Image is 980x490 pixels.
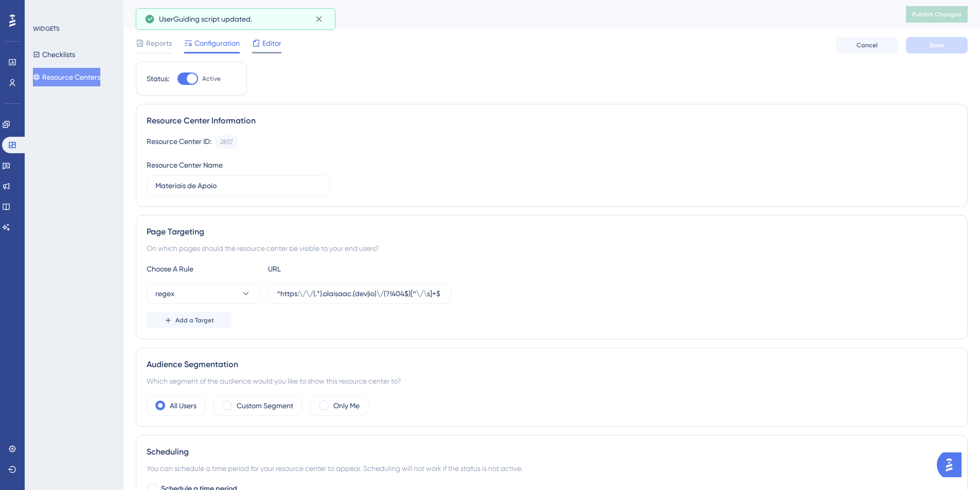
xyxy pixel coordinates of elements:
span: Publish Changes [912,10,961,19]
span: regex [155,287,174,300]
button: regex [147,283,260,304]
div: 2857 [220,138,233,146]
div: Page Targeting [147,226,957,238]
span: Configuration [194,37,240,49]
input: Type your Resource Center name [155,180,321,191]
div: Scheduling [147,446,957,458]
span: Active [202,75,221,83]
button: Save [906,37,968,53]
div: WIDGETS [33,25,60,33]
span: Reports [146,37,172,49]
input: yourwebsite.com/path [277,288,442,299]
div: Materiais de Apoio [136,7,880,22]
span: Save [930,41,944,49]
label: Custom Segment [237,400,293,412]
button: Cancel [836,37,898,53]
button: Add a Target [147,312,231,329]
label: All Users [170,400,197,412]
div: Resource Center ID: [147,135,211,149]
div: Status: [147,72,169,85]
div: Choose A Rule [147,263,260,275]
div: You can schedule a time period for your resource center to appear. Scheduling will not work if th... [147,462,957,475]
button: Checklists [33,45,75,64]
div: Which segment of the audience would you like to show this resource center to? [147,375,957,387]
div: URL [268,263,381,275]
label: Only Me [333,400,360,412]
div: Audience Segmentation [147,358,957,371]
span: Add a Target [175,316,214,324]
div: Resource Center Information [147,115,957,127]
div: On which pages should the resource center be visible to your end users? [147,242,957,255]
iframe: UserGuiding AI Assistant Launcher [937,449,968,480]
div: Resource Center Name [147,159,223,171]
button: Publish Changes [906,6,968,23]
button: Resource Centers [33,68,100,86]
span: UserGuiding script updated. [159,13,252,25]
span: Editor [262,37,281,49]
span: Cancel [857,41,878,49]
